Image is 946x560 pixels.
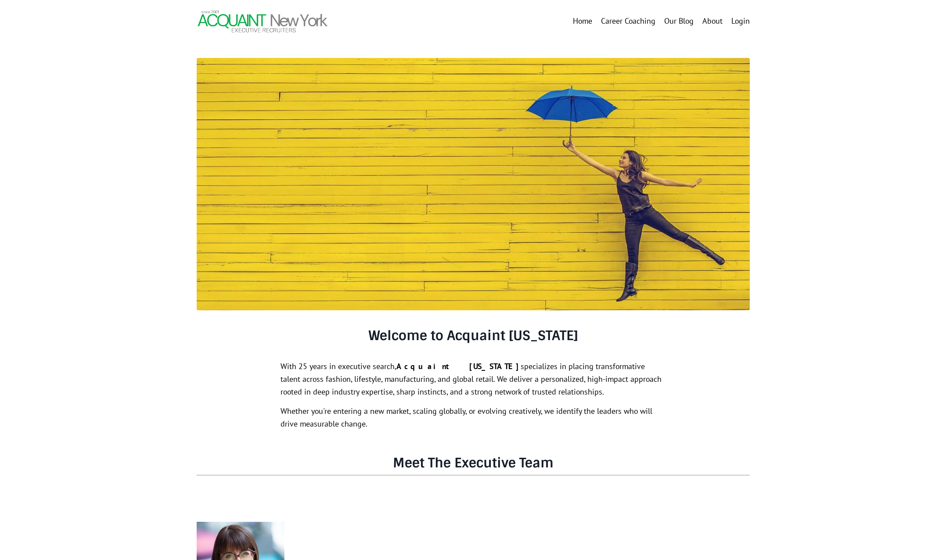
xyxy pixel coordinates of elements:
a: Our Blog [664,15,694,28]
a: Home [573,15,592,28]
a: About [702,15,723,28]
a: Career Coaching [601,15,655,28]
h3: Welcome to Acquaint [US_STATE] [267,328,679,344]
a: Login [731,16,750,26]
h3: Meet The Executive Team [197,455,750,471]
img: Header Logo [197,9,328,34]
strong: Acquaint [US_STATE] [396,361,521,371]
p: With 25 years in executive search, specializes in placing transformative talent across fashion, l... [281,360,666,398]
p: Whether you're entering a new market, scaling globally, or evolving creatively, we identify the l... [281,405,666,431]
